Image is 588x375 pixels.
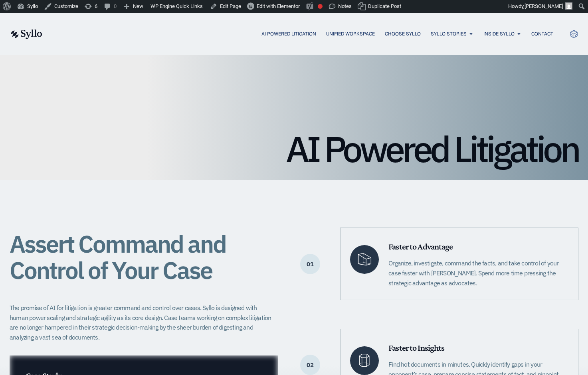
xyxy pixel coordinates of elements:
[318,4,323,9] div: Focus keyphrase not set
[300,264,320,265] p: 01
[10,29,42,39] img: syllo
[431,30,467,37] a: Syllo Stories
[326,30,375,37] a: Unified Workspace
[483,30,515,37] a: Inside Syllo
[257,3,300,9] span: Edit with Elementor
[388,258,568,288] p: Organize, investigate, command the facts, and take control of your case faster with [PERSON_NAME]...
[10,228,226,286] span: Assert Command and Control of Your Case
[525,3,563,9] span: [PERSON_NAME]
[388,241,453,251] span: Faster to Advantage
[10,303,276,342] p: The promise of AI for litigation is greater command and control over cases. Syllo is designed wit...
[300,365,320,365] p: 02
[261,30,316,37] a: AI Powered Litigation
[58,30,553,38] nav: Menu
[388,343,444,353] span: Faster to Insights
[531,30,553,37] a: Contact
[385,30,421,37] a: Choose Syllo
[10,131,578,167] h1: AI Powered Litigation
[58,30,553,38] div: Menu Toggle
